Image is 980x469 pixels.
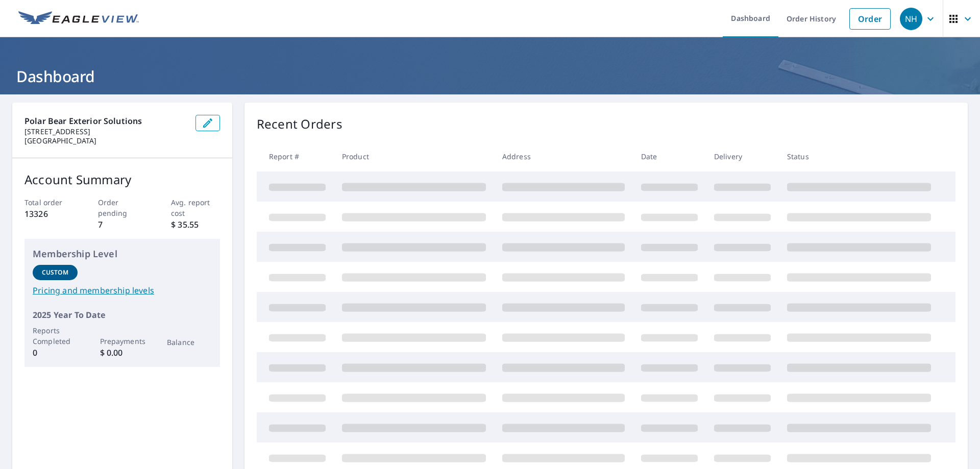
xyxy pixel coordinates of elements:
p: 7 [98,218,147,231]
p: Order pending [98,197,147,218]
p: Reports Completed [33,325,78,347]
p: 2025 Year To Date [33,309,212,321]
p: [STREET_ADDRESS] [24,127,187,136]
th: Report # [257,141,334,171]
p: Recent Orders [257,115,342,133]
p: Avg. report cost [171,197,220,218]
p: Membership Level [33,247,212,261]
p: Total order [24,197,73,208]
p: 13326 [24,208,73,220]
th: Status [779,141,939,171]
h1: Dashboard [12,66,968,87]
a: Pricing and membership levels [33,284,212,297]
p: [GEOGRAPHIC_DATA] [24,136,187,145]
p: Prepayments [100,336,145,347]
a: Order [849,8,891,30]
p: 0 [33,347,78,359]
p: Balance [167,337,212,348]
p: Custom [42,268,68,277]
p: $ 0.00 [100,347,145,359]
img: EV Logo [18,11,139,27]
th: Delivery [706,141,779,171]
div: NH [900,8,922,30]
p: Account Summary [24,170,220,189]
th: Address [494,141,633,171]
th: Product [334,141,494,171]
th: Date [633,141,706,171]
p: Polar Bear Exterior Solutions [24,115,187,127]
p: $ 35.55 [171,218,220,231]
